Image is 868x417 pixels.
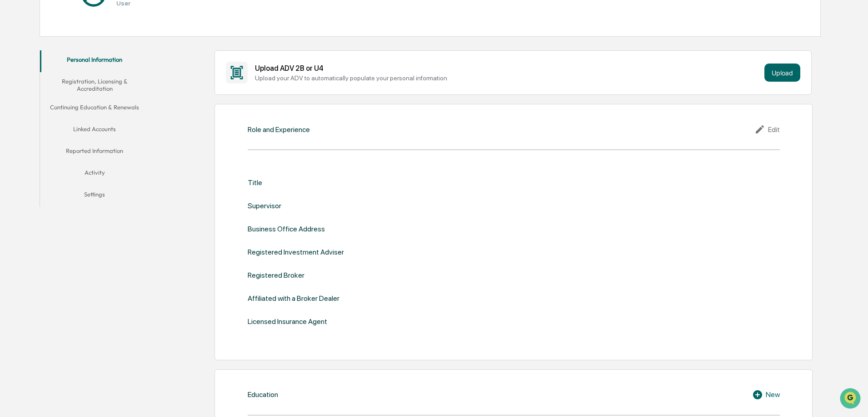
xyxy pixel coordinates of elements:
[5,128,61,144] a: 🔎Data Lookup
[155,72,165,83] button: Start new chat
[248,248,344,256] div: Registered Investment Adviser
[62,111,116,127] a: 🗄️Attestations
[40,163,149,185] button: Activity
[75,114,113,123] span: Attestations
[248,390,278,399] div: Education
[764,64,800,82] button: Upload
[9,115,16,123] div: 🖐️
[31,69,149,78] div: Start new chat
[9,69,25,86] img: 1746055101610-c473b297-6a78-478c-a979-82029cc54cd1
[248,125,310,134] div: Role and Experience
[18,132,57,141] span: Data Lookup
[31,78,115,86] div: We're available if you need us!
[40,98,149,120] button: Continuing Education & Renewals
[40,50,149,72] button: Personal Information
[5,111,62,127] a: 🖐️Preclearance
[66,115,73,123] div: 🗄️
[18,114,59,123] span: Preclearance
[40,50,149,207] div: secondary tabs example
[248,294,339,303] div: Affiliated with a Broker Dealer
[248,317,327,326] div: Licensed Insurance Agent
[248,201,281,210] div: Supervisor
[40,185,149,207] button: Settings
[752,389,780,400] div: New
[754,124,780,135] div: Edit
[9,19,165,34] p: How can we help?
[255,74,761,82] div: Upload your ADV to automatically populate your personal information.
[40,72,149,98] button: Registration, Licensing & Accreditation
[9,132,16,140] div: 🔎
[90,154,110,161] span: Pylon
[255,64,761,73] div: Upload ADV 2B or U4
[40,142,149,163] button: Reported Information
[839,387,863,412] iframe: Open customer support
[248,178,262,187] div: Title
[40,120,149,142] button: Linked Accounts
[248,271,304,280] div: Registered Broker
[248,225,325,233] div: Business Office Address
[64,153,110,161] a: Powered byPylon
